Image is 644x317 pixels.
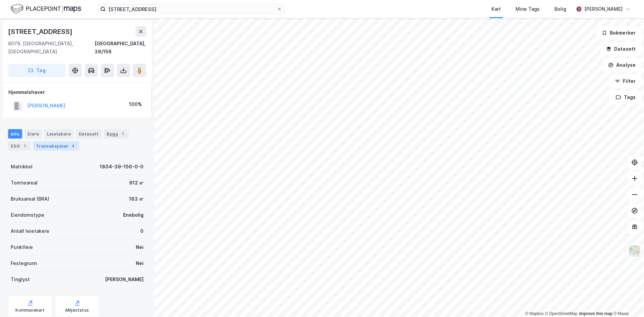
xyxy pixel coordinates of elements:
[129,195,144,203] div: 183 ㎡
[8,64,66,77] button: Tag
[610,285,644,317] div: Kontrollprogram for chat
[119,130,126,137] div: 1
[609,74,641,88] button: Filter
[76,129,101,139] div: Datasett
[11,179,38,187] div: Tomteareal
[8,141,31,151] div: ESG
[602,58,641,72] button: Analyse
[516,5,540,13] div: Mine Tags
[491,5,501,13] div: Kart
[11,163,33,171] div: Matrikkel
[136,259,144,267] div: Nei
[11,259,37,267] div: Festegrunn
[11,3,81,15] img: logo.f888ab2527a4732fd821a326f86c7f29.svg
[11,275,30,283] div: Tinglyst
[25,129,42,139] div: Eiere
[596,26,641,40] button: Bokmerker
[104,129,129,139] div: Bygg
[33,141,79,151] div: Transaksjoner
[123,211,144,219] div: Enebolig
[70,143,76,149] div: 4
[8,129,22,139] div: Info
[600,42,641,56] button: Datasett
[129,179,144,187] div: 912 ㎡
[545,311,578,316] a: OpenStreetMap
[584,5,623,13] div: [PERSON_NAME]
[610,91,641,104] button: Tags
[65,308,89,313] div: Miljøstatus
[136,243,144,251] div: Nei
[11,195,49,203] div: Bruksareal (BRA)
[21,143,28,149] div: 1
[11,211,44,219] div: Eiendomstype
[8,40,95,56] div: 8079, [GEOGRAPHIC_DATA], [GEOGRAPHIC_DATA]
[140,227,144,235] div: 0
[525,311,544,316] a: Mapbox
[15,308,45,313] div: Kommunekart
[95,40,146,56] div: [GEOGRAPHIC_DATA], 39/156
[106,4,277,14] input: Søk på adresse, matrikkel, gårdeiere, leietakere eller personer
[100,163,144,171] div: 1804-39-156-0-0
[105,275,144,283] div: [PERSON_NAME]
[554,5,566,13] div: Bolig
[610,285,644,317] iframe: Chat Widget
[8,26,74,37] div: [STREET_ADDRESS]
[11,227,49,235] div: Antall leietakere
[579,311,612,316] a: Improve this map
[44,129,73,139] div: Leietakere
[11,243,33,251] div: Punktleie
[628,245,641,257] img: Z
[8,88,146,96] div: Hjemmelshaver
[129,100,142,108] div: 100%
